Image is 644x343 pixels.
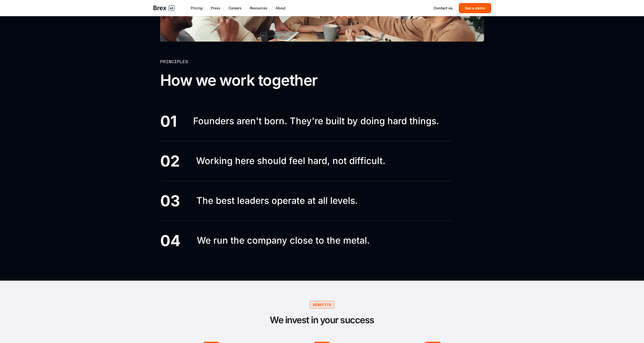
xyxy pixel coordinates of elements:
a: Careers [228,6,242,11]
p: Working here should feel hard, not difficult. [196,155,385,167]
span: Brex [153,4,167,12]
div: 03 [160,193,180,208]
p: Founders aren't born. They're built by doing hard things. [193,115,439,127]
a: About [276,6,286,11]
div: 04 [160,233,181,248]
button: See a demo [459,3,491,13]
div: Principles [160,58,188,65]
div: 01 [160,114,177,129]
span: ai [169,5,175,11]
a: Pricing [191,6,203,11]
h2: We invest in your success [160,315,484,326]
a: Press [211,6,220,11]
p: We run the company close to the metal. [197,235,370,246]
h3: How we work together [160,71,452,89]
div: 02 [160,153,180,169]
div: Benefits [310,301,335,309]
a: Contact us [434,6,453,11]
a: Resources [250,6,267,11]
a: Brexai [153,4,175,12]
p: The best leaders operate at all levels. [196,195,358,206]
